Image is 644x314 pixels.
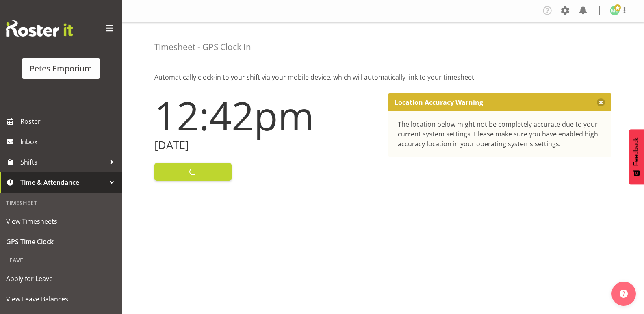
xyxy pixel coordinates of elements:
span: GPS Time Clock [6,236,116,248]
a: Apply for Leave [2,269,120,289]
a: View Timesheets [2,211,120,232]
span: Time & Attendance [20,176,106,188]
h4: Timesheet - GPS Clock In [154,42,251,52]
a: View Leave Balances [2,289,120,309]
button: Feedback - Show survey [629,129,644,184]
span: Shifts [20,156,106,168]
h2: [DATE] [154,139,378,152]
img: Rosterit website logo [6,20,73,37]
a: GPS Time Clock [2,232,120,252]
button: Close message [597,98,605,106]
span: View Timesheets [6,215,116,227]
img: melissa-cowen2635.jpg [610,6,620,15]
h1: 12:42pm [154,93,378,137]
span: Roster [20,115,118,128]
div: Petes Emporium [30,63,92,75]
div: The location below might not be completely accurate due to your current system settings. Please m... [398,119,602,149]
span: Apply for Leave [6,273,116,285]
span: Inbox [20,136,118,148]
div: Timesheet [2,195,120,211]
div: Leave [2,252,120,269]
span: Feedback [633,137,640,166]
span: View Leave Balances [6,293,116,305]
p: Automatically clock-in to your shift via your mobile device, which will automatically link to you... [154,72,611,82]
img: help-xxl-2.png [620,290,628,298]
p: Location Accuracy Warning [395,98,483,106]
